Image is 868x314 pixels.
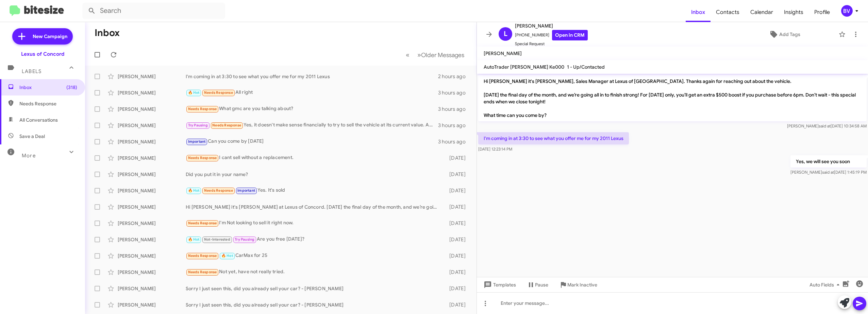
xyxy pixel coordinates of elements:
[186,73,438,80] div: I'm coming in at 3:30 to see what you offer me for my 2011 Lexus
[186,219,442,227] div: I'm Not looking to sell it right now.
[442,171,471,178] div: [DATE]
[19,100,77,107] span: Needs Response
[804,279,848,291] button: Auto Fields
[421,51,464,59] span: Older Messages
[19,117,58,123] span: All Conversations
[188,90,200,95] span: 🔥 Hot
[188,254,217,258] span: Needs Response
[438,122,471,129] div: 3 hours ago
[82,3,225,19] input: Search
[442,187,471,194] div: [DATE]
[402,48,414,62] button: Previous
[186,204,442,210] div: Hi [PERSON_NAME] it's [PERSON_NAME] at Lexus of Concord. [DATE] the final day of the month, and w...
[484,64,564,70] span: AutoTrader [PERSON_NAME] Ke000
[402,48,468,62] nav: Page navigation example
[442,155,471,161] div: [DATE]
[515,22,588,30] span: [PERSON_NAME]
[535,279,548,291] span: Pause
[118,122,186,129] div: [PERSON_NAME]
[66,84,77,91] span: (318)
[12,28,73,45] a: New Campaign
[204,237,230,242] span: Not-Interested
[186,154,442,162] div: I cant sell without a replacement.
[745,2,779,22] a: Calendar
[186,285,442,292] div: Sorry I just seen this, did you already sell your car? - [PERSON_NAME]
[504,29,507,39] span: L
[186,187,442,194] div: Yes. It's sold
[118,269,186,276] div: [PERSON_NAME]
[22,153,36,159] span: More
[442,204,471,210] div: [DATE]
[95,28,120,38] h1: Inbox
[482,279,516,291] span: Templates
[118,220,186,227] div: [PERSON_NAME]
[204,90,233,95] span: Needs Response
[118,204,186,210] div: [PERSON_NAME]
[515,40,588,47] span: Special Request
[809,2,835,22] a: Profile
[417,51,421,59] span: »
[686,2,711,22] a: Inbox
[554,279,603,291] button: Mark Inactive
[809,279,842,291] span: Auto Fields
[406,51,410,59] span: «
[442,236,471,243] div: [DATE]
[711,2,745,22] a: Contacts
[235,237,254,242] span: Try Pausing
[21,51,64,57] div: Lexus of Concord
[19,84,77,91] span: Inbox
[33,33,67,40] span: New Campaign
[787,123,867,128] span: [PERSON_NAME] [DATE] 10:34:58 AM
[186,235,442,243] div: Are you free [DATE]?
[188,237,200,242] span: 🔥 Hot
[841,5,853,17] div: BV
[567,64,605,70] span: 1 - Up/Contacted
[188,123,208,127] span: Try Pausing
[118,106,186,112] div: [PERSON_NAME]
[442,220,471,227] div: [DATE]
[188,139,206,144] span: Important
[413,48,468,62] button: Next
[438,138,471,145] div: 3 hours ago
[188,188,200,193] span: 🔥 Hot
[567,279,597,291] span: Mark Inactive
[118,187,186,194] div: [PERSON_NAME]
[438,89,471,96] div: 3 hours ago
[186,121,438,129] div: Yes, it doesn't make sense financially to try to sell the vehicle at its current value. And we we...
[835,5,861,17] button: BV
[118,171,186,178] div: [PERSON_NAME]
[790,170,867,175] span: [PERSON_NAME] [DATE] 1:45:19 PM
[186,89,438,97] div: All right
[118,252,186,259] div: [PERSON_NAME]
[188,270,217,274] span: Needs Response
[118,89,186,96] div: [PERSON_NAME]
[478,132,629,144] p: I'm coming in at 3:30 to see what you offer me for my 2011 Lexus
[204,188,233,193] span: Needs Response
[237,188,255,193] span: Important
[221,254,233,258] span: 🔥 Hot
[478,75,867,121] p: Hi [PERSON_NAME] it's [PERSON_NAME], Sales Manager at Lexus of [GEOGRAPHIC_DATA]. Thanks again fo...
[186,268,442,276] div: Not yet, have not really tried.
[438,106,471,112] div: 3 hours ago
[118,236,186,243] div: [PERSON_NAME]
[186,171,442,178] div: Did you put it in your name?
[521,279,554,291] button: Pause
[188,107,217,111] span: Needs Response
[442,285,471,292] div: [DATE]
[779,2,809,22] a: Insights
[186,252,442,260] div: CarMax for 25
[819,123,831,128] span: said at
[438,73,471,80] div: 2 hours ago
[779,28,800,40] span: Add Tags
[212,123,241,127] span: Needs Response
[478,146,512,152] span: [DATE] 12:23:14 PM
[790,155,867,168] p: Yes, we will see you soon
[118,73,186,80] div: [PERSON_NAME]
[22,68,41,74] span: Labels
[515,30,588,40] span: [PHONE_NUMBER]
[822,170,834,175] span: said at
